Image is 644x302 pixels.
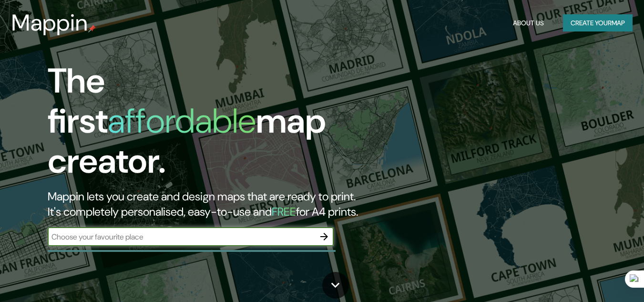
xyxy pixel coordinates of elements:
[48,61,370,189] h1: The first map creator.
[108,99,256,143] h1: affordable
[509,14,548,32] button: About Us
[88,25,96,32] img: mappin-pin
[48,231,315,242] input: Choose your favourite place
[272,204,296,219] h5: FREE
[563,14,633,32] button: Create yourmap
[11,10,88,36] h3: Mappin
[48,189,370,219] h2: Mappin lets you create and design maps that are ready to print. It's completely personalised, eas...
